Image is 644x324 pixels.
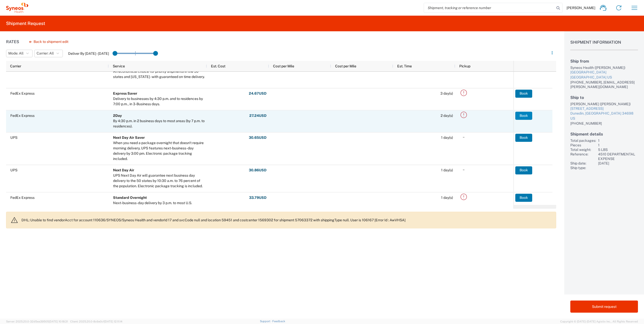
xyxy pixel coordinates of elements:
a: [STREET_ADDRESS]Dunedin, [GEOGRAPHIC_DATA] 34698 US [570,106,638,121]
button: Book [515,194,532,202]
a: Feedback [272,320,285,323]
div: An economical choice for priority shipments in the 50 states and Puerto Rico - with guaranteed on... [113,69,205,79]
div: [STREET_ADDRESS] [570,106,638,111]
div: Dunedin, [GEOGRAPHIC_DATA] 34698 US [570,111,638,121]
div: When you need a package overnight that doesn't require morning delivery, UPS features next-busine... [113,140,205,161]
span: FedEx Express [10,91,35,95]
div: [DATE] [598,161,638,166]
h2: Ship to [570,95,638,100]
span: Copyright © [DATE]-[DATE] Agistix Inc., All Rights Reserved [560,319,638,324]
span: Pickup [459,64,470,68]
button: Back to shipment edit [25,37,72,46]
div: Delivery to businesses by 4:30 p.m. and to residences by 7:00 p.m., in 3-Business days. [113,96,205,107]
div: [PHONE_NUMBER], [EMAIL_ADDRESS][PERSON_NAME][DOMAIN_NAME] [570,80,638,89]
span: Server: 2025.20.0-32d5ea39505 [6,320,68,323]
span: FedEx Express [10,196,35,200]
a: Support [260,320,273,323]
span: Est. Cost [211,64,225,68]
span: 2 day(s) [441,114,453,118]
h2: Shipment Request [6,20,45,26]
a: [GEOGRAPHIC_DATA][GEOGRAPHIC_DATA] US [570,70,638,80]
div: Reference: [570,152,596,161]
button: 24.67USD [249,90,267,98]
div: Total packages: [570,138,596,143]
button: Book [515,112,532,120]
div: Ship type: [570,166,596,170]
span: 1 day(s) [441,196,453,200]
button: 30.86USD [249,166,267,174]
div: [GEOGRAPHIC_DATA] [570,70,638,75]
button: Book [515,166,532,174]
strong: 33.79 USD [249,195,266,200]
span: UPS [10,168,17,172]
span: [DATE] 12:11:14 [104,320,122,323]
strong: 27.24 USD [249,113,266,118]
span: Est. Time [397,64,412,68]
div: 1 [598,143,638,147]
div: Total weight: [570,147,596,152]
strong: 30.86 USD [249,168,266,173]
b: Standard Overnight [113,196,147,200]
h2: Shipment details [570,132,638,137]
span: [PERSON_NAME] [567,6,595,10]
div: 1 [598,138,638,143]
div: Syneos Health ([PERSON_NAME]) [570,65,638,70]
strong: 30.65 USD [249,135,266,140]
b: Express Saver [113,91,137,95]
input: Shipment, tracking or reference number [424,3,555,13]
span: 3 day(s) [440,91,453,95]
b: 2Day [113,114,122,118]
h1: Shipment Information [570,40,638,50]
button: Carrier: All [34,50,63,57]
span: 1 day(s) [441,136,453,140]
button: 27.24USD [249,112,267,120]
span: 1 day(s) [441,168,453,172]
div: By 4:30 p.m. in 2 business days to most areas (by 7 p.m. to residences). [113,118,205,129]
span: Mode: All [8,51,23,56]
span: Cost per Mile [273,64,294,68]
b: Next Day Air [113,168,134,172]
div: [PHONE_NUMBER] [570,121,638,126]
button: 30.65USD [249,134,267,142]
h2: Ship from [570,59,638,64]
h1: Rates [6,39,19,44]
span: [DATE] 10:18:31 [49,320,68,323]
button: Submit request [570,301,638,313]
button: Book [515,90,532,98]
span: Client: 2025.20.0-8c6e0cf [70,320,122,323]
button: 33.79USD [249,194,267,202]
span: Service [113,64,125,68]
div: Next-business-day delivery by 3 p.m. to most U.S. addresses; by 4:30 to rural areas. [113,200,205,211]
button: Book [515,134,532,142]
div: Ship date: [570,161,596,166]
div: 5 LBS [598,147,638,152]
div: [GEOGRAPHIC_DATA] US [570,75,638,80]
div: 4510 DEPARTMENTAL EXPENSE [598,152,638,161]
span: UPS [10,136,17,140]
div: [PERSON_NAME] ([PERSON_NAME]) [570,102,638,106]
button: Mode: All [6,50,33,57]
span: Carrier [10,64,21,68]
b: Next Day Air Saver [113,136,145,140]
div: Pieces [570,143,596,147]
span: Cost per Mile [335,64,356,68]
label: Deliver By [DATE] - [DATE] [68,51,109,56]
span: Carrier: All [37,51,54,56]
p: DHL: Unable to find vendorAcct for account 110636/SYNEOS/Syneos Health and vendorId 17 and svcCod... [21,218,552,222]
div: UPS Next Day Air will guarantee next business day delivery to the 50 states by 10:30 a.m. to 76 p... [113,173,205,189]
span: FedEx Express [10,114,35,118]
strong: 24.67 USD [249,91,266,96]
